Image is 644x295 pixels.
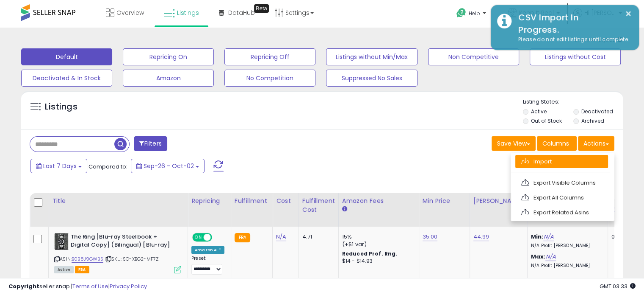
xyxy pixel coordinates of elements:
[469,10,480,17] span: Help
[54,233,181,273] div: ASIN:
[8,282,39,290] strong: Copyright
[302,233,332,241] div: 4.71
[193,234,204,241] span: ON
[531,263,601,269] p: N/A Profit [PERSON_NAME]
[428,48,519,65] button: Non Competitive
[276,233,286,241] a: N/A
[21,48,112,65] button: Default
[144,162,194,170] span: Sep-26 - Oct-02
[72,256,103,263] a: B0B8J9GWB5
[625,8,632,19] button: ×
[191,197,227,205] div: Repricing
[177,8,199,17] span: Listings
[342,197,415,205] div: Amazon Fees
[423,233,438,241] a: 35.00
[492,136,536,151] button: Save View
[456,8,467,18] i: Get Help
[530,48,621,65] button: Listings without Cost
[71,233,174,251] b: The Ring [Blu-ray Steelbook + Digital Copy] (Bilingual) [Blu-ray]
[116,8,144,17] span: Overview
[191,246,224,254] div: Amazon AI *
[8,283,147,291] div: seller snap | |
[88,163,127,171] span: Compared to:
[515,206,608,219] a: Export Related Asins
[72,282,108,290] a: Terms of Use
[110,282,147,290] a: Privacy Policy
[52,197,184,205] div: Title
[600,282,636,290] span: 2025-10-10 03:33 GMT
[473,197,524,205] div: [PERSON_NAME]
[228,8,255,17] span: DataHub
[43,162,77,170] span: Last 7 Days
[326,48,417,65] button: Listings without Min/Max
[515,176,608,189] a: Export Visible Columns
[512,36,633,44] div: Please do not edit listings until complete.
[105,256,159,262] span: | SKU: SO-XBG2-MF7Z
[235,197,269,205] div: Fulfillment
[611,233,638,241] div: 0
[30,159,87,173] button: Last 7 Days
[326,70,417,87] button: Suppressed No Sales
[581,117,604,124] label: Archived
[531,108,547,115] label: Active
[515,155,608,168] a: Import
[224,48,315,65] button: Repricing Off
[450,1,495,28] a: Help
[581,108,613,115] label: Deactivated
[537,136,577,151] button: Columns
[134,136,167,151] button: Filters
[523,98,623,106] p: Listing States:
[75,266,89,273] span: FBA
[542,139,569,148] span: Columns
[531,117,562,124] label: Out of Stock
[342,205,347,213] small: Amazon Fees.
[302,197,335,214] div: Fulfillment Cost
[578,136,614,151] button: Actions
[342,250,398,257] b: Reduced Prof. Rng.
[224,70,315,87] button: No Competition
[342,258,412,265] div: $14 - $14.93
[54,233,69,250] img: 51XBrrBzKiL._SL40_.jpg
[131,159,205,173] button: Sep-26 - Oct-02
[545,253,556,261] a: N/A
[543,233,553,241] a: N/A
[45,101,77,113] h5: Listings
[276,197,295,205] div: Cost
[531,243,601,249] p: N/A Profit [PERSON_NAME]
[515,191,608,204] a: Export All Columns
[473,233,489,241] a: 44.99
[342,241,412,248] div: (+$1 var)
[211,234,224,241] span: OFF
[254,4,269,13] div: Tooltip anchor
[123,70,214,87] button: Amazon
[21,70,112,87] button: Deactivated & In Stock
[512,11,633,36] div: CSV Import In Progress.
[191,256,224,275] div: Preset:
[531,253,546,261] b: Max:
[235,233,250,242] small: FBA
[54,266,74,273] span: All listings currently available for purchase on Amazon
[342,233,412,241] div: 15%
[423,197,466,205] div: Min Price
[531,233,544,241] b: Min:
[123,48,214,65] button: Repricing On
[527,193,608,227] th: The percentage added to the cost of goods (COGS) that forms the calculator for Min & Max prices.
